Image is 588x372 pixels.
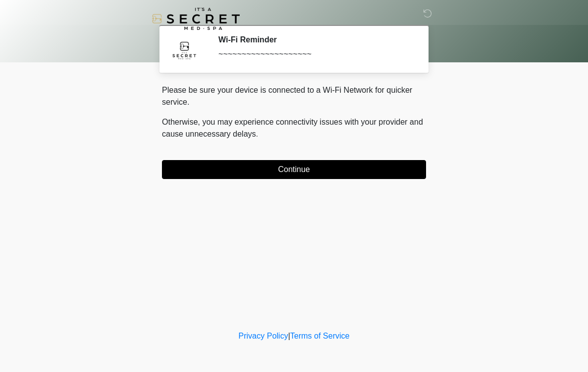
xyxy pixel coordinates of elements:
[169,35,199,65] img: Agent Avatar
[162,160,426,179] button: Continue
[256,130,258,138] span: .
[218,35,411,44] h2: Wi-Fi Reminder
[239,332,289,340] a: Privacy Policy
[162,84,426,108] p: Please be sure your device is connected to a Wi-Fi Network for quicker service.
[162,116,426,140] p: Otherwise, you may experience connectivity issues with your provider and cause unnecessary delays
[218,48,411,60] div: ~~~~~~~~~~~~~~~~~~~~
[288,332,290,340] a: |
[152,7,240,30] img: It's A Secret Med Spa Logo
[290,332,349,340] a: Terms of Service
